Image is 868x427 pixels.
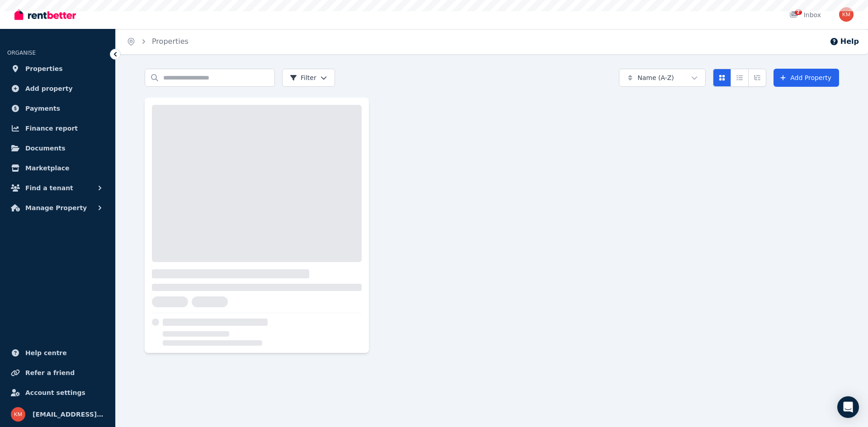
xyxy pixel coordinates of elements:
[25,143,66,154] span: Documents
[25,63,63,74] span: Properties
[25,367,75,378] span: Refer a friend
[25,163,69,174] span: Marketplace
[116,29,199,54] nav: Breadcrumb
[713,69,766,87] div: View options
[25,123,78,134] span: Finance report
[637,73,674,82] span: Name (A-Z)
[789,10,821,19] div: Inbox
[152,37,189,46] a: Properties
[11,407,25,422] img: km.redding1@gmail.com
[7,99,108,117] a: Payments
[774,69,839,87] a: Add Property
[7,60,108,78] a: Properties
[7,50,36,56] span: ORGANISE
[795,9,802,15] span: 2
[25,103,60,114] span: Payments
[25,83,73,94] span: Add property
[713,69,731,87] button: Card view
[7,139,108,157] a: Documents
[7,179,108,197] button: Find a tenant
[25,183,73,193] span: Find a tenant
[282,69,335,87] button: Filter
[830,36,859,47] button: Help
[748,69,766,87] button: Expanded list view
[7,364,108,382] a: Refer a friend
[290,73,316,82] span: Filter
[7,384,108,402] a: Account settings
[33,409,104,420] span: [EMAIL_ADDRESS][DOMAIN_NAME]
[7,159,108,177] a: Marketplace
[7,119,108,137] a: Finance report
[731,69,749,87] button: Compact list view
[839,7,854,22] img: km.redding1@gmail.com
[14,8,76,21] img: RentBetter
[25,347,67,358] span: Help centre
[7,80,108,98] a: Add property
[619,69,706,87] button: Name (A-Z)
[25,202,87,213] span: Manage Property
[837,396,859,418] div: Open Intercom Messenger
[25,387,85,398] span: Account settings
[7,344,108,362] a: Help centre
[7,199,108,217] button: Manage Property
